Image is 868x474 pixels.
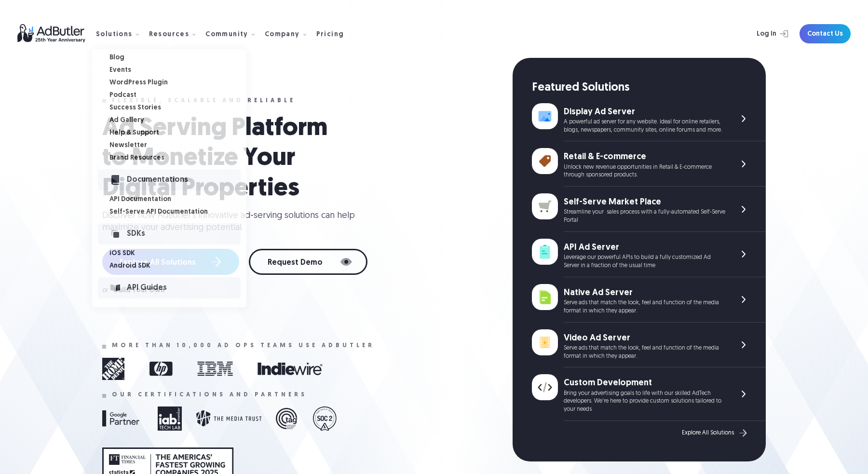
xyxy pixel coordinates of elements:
[532,232,766,277] a: API Ad Server Leverage our powerful APIs to build a fully customized Ad Server in a fraction of t...
[96,31,133,38] div: Solutions
[149,31,190,38] div: Resources
[109,80,246,86] a: WordPress Plugin
[532,323,766,368] a: Video Ad Server Serve ads that match the look, feel and function of the media format in which the...
[532,187,766,232] a: Self-Serve Market Place Streamline your sales process with a fully-automated Self-Serve Portal
[564,390,725,414] div: Bring your advertising goals to life with our skilled AdTech developers. We're here to provide cu...
[564,377,725,389] div: Custom Development
[109,196,246,203] a: API Documentation
[249,249,367,275] a: Request Demo
[109,250,246,257] a: iOS SDK
[800,24,851,43] a: Contact Us
[109,67,246,74] a: Events
[564,287,725,299] div: Native Ad Server
[682,430,734,436] div: Explore All Solutions
[127,284,241,291] div: API Guides
[564,299,725,315] div: Serve ads that match the look, feel and function of the media format in which they appear.
[112,392,307,398] div: Our certifications and partners
[109,54,246,61] a: Blog
[109,263,246,270] a: Android SDK
[316,31,344,38] div: Pricing
[731,24,794,43] a: Log In
[532,141,766,187] a: Retail & E-commerce Unlock new revenue opportunities in Retail & E-commerce through sponsored pro...
[564,254,725,270] div: Leverage our powerful APIs to build a fully customized Ad Server in a fraction of the usual time
[532,367,766,421] a: Custom Development Bring your advertising goals to life with our skilled AdTech developers. We're...
[109,105,246,111] a: Success Stories
[205,31,248,38] div: Community
[127,176,241,183] div: Documentations
[265,31,300,38] div: Company
[564,208,725,225] div: Streamline your sales process with a fully-automated Self-Serve Portal
[109,142,246,149] a: Newsletter
[564,151,725,163] div: Retail & E-commerce
[109,209,246,216] a: Self-Serve API Documentation
[532,96,766,142] a: Display Ad Server A powerful ad server for any website. Ideal for online retailers, blogs, newspa...
[109,130,246,136] a: Help & Support
[564,332,725,344] div: Video Ad Server
[109,117,246,124] a: Ad Gallery
[532,277,766,323] a: Native Ad Server Serve ads that match the look, feel and function of the media format in which th...
[564,344,725,361] div: Serve ads that match the look, feel and function of the media format in which they appear.
[109,155,246,162] a: Brand Resources
[112,342,375,349] div: More than 10,000 ad ops teams use adbutler
[564,242,725,254] div: API Ad Server
[127,230,241,237] div: SDKs
[564,196,725,208] div: Self-Serve Market Place
[564,118,725,135] div: A powerful ad server for any website. Ideal for online retailers, blogs, newspapers, community si...
[682,427,749,439] a: Explore All Solutions
[564,163,725,180] div: Unlock new revenue opportunities in Retail & E-commerce through sponsored products.
[564,106,725,118] div: Display Ad Server
[532,80,766,96] div: Featured Solutions
[109,92,246,99] a: Podcast
[316,29,352,38] a: Pricing
[92,277,246,298] a: API Guides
